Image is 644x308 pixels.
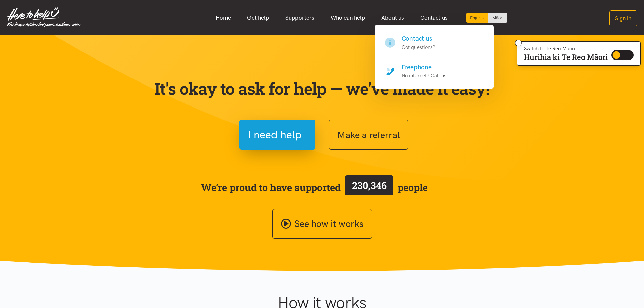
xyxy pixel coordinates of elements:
[402,34,435,43] h4: Contact us
[402,43,435,51] p: Got questions?
[609,10,637,26] button: Sign in
[323,10,373,25] a: Who can help
[208,10,239,25] a: Home
[239,120,315,150] button: I need help
[248,126,302,143] span: I need help
[153,79,491,98] p: It's okay to ask for help — we've made it easy!
[402,72,448,80] p: No internet? Call us.
[524,54,608,60] p: Hurihia ki Te Reo Māori
[412,10,456,25] a: Contact us
[373,10,412,25] a: About us
[341,174,398,200] a: 230,346
[7,7,81,28] img: Home
[375,25,494,89] div: Contact us
[352,179,387,192] span: 230,346
[384,57,484,80] a: Freephone No internet? Call us.
[277,10,323,25] a: Supporters
[466,13,508,23] div: Language toggle
[488,13,507,23] a: Switch to Te Reo Māori
[524,47,608,51] p: Switch to Te Reo Māori
[201,174,428,200] span: We’re proud to have supported people
[384,34,484,57] a: Contact us Got questions?
[239,10,277,25] a: Get help
[402,63,448,72] h4: Freephone
[466,13,488,23] div: Current language
[329,120,408,150] button: Make a referral
[272,209,372,239] a: See how it works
